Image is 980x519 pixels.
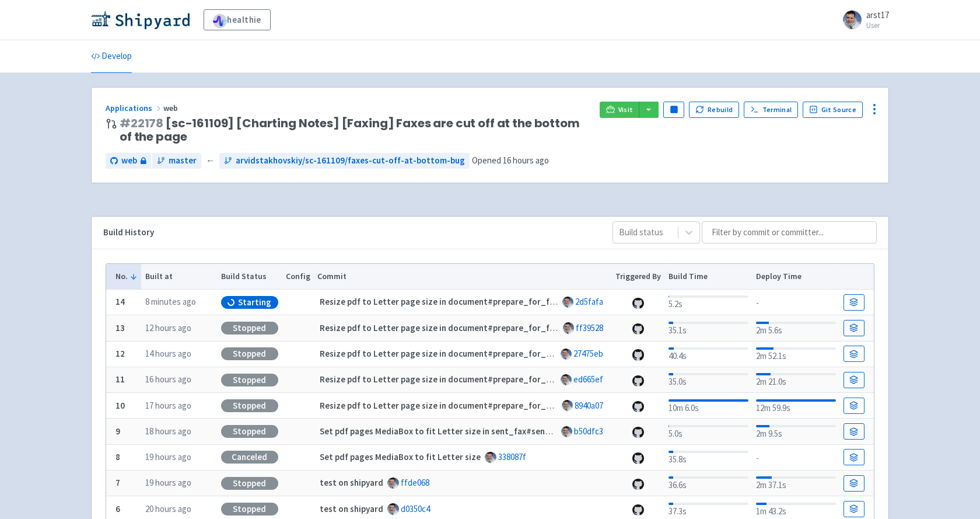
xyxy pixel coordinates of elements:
[843,449,864,465] a: Build Details
[116,426,120,437] b: 9
[401,503,430,514] a: d0350c4
[320,348,570,359] strong: Resize pdf to Letter page size in document#prepare_for_faxing
[756,474,836,492] div: 2m 37.1s
[282,264,314,290] th: Config
[668,293,748,311] div: 5.2s
[221,322,278,335] div: Stopped
[320,374,570,385] strong: Resize pdf to Letter page size in document#prepare_for_faxing
[843,475,864,492] a: Build Details
[141,264,217,290] th: Built at
[756,450,836,465] div: -
[752,264,839,290] th: Deploy Time
[320,451,481,462] strong: Set pdf pages MediaBox to fit Letter size
[116,322,125,333] b: 13
[574,426,603,437] a: b50dfc3
[612,264,665,290] th: Triggered By
[575,400,603,411] a: 8940a07
[163,103,180,113] span: web
[204,9,271,30] a: healthie
[106,103,163,113] a: Applications
[668,500,748,518] div: 37.3s
[756,294,836,310] div: -
[663,102,684,118] button: Pause
[169,154,197,168] span: master
[503,155,549,166] time: 16 hours ago
[320,503,383,514] strong: test on shipyard
[668,397,748,415] div: 10m 6.0s
[843,372,864,388] a: Build Details
[152,153,201,169] a: master
[314,264,612,290] th: Commit
[116,400,125,411] b: 10
[145,503,191,514] time: 20 hours ago
[221,399,278,412] div: Stopped
[221,503,278,515] div: Stopped
[116,270,138,283] button: No.
[668,371,748,389] div: 35.0s
[600,102,639,118] a: Visit
[744,102,798,118] a: Terminal
[116,296,125,307] b: 14
[866,22,889,29] small: User
[221,374,278,386] div: Stopped
[843,320,864,336] a: Build Details
[145,374,191,385] time: 16 hours ago
[145,451,191,462] time: 19 hours ago
[145,477,191,488] time: 19 hours ago
[668,448,748,466] div: 35.8s
[221,425,278,438] div: Stopped
[668,345,748,363] div: 40.4s
[401,477,429,488] a: ffde068
[91,40,132,73] a: Develop
[843,398,864,414] a: Build Details
[689,102,739,118] button: Rebuild
[206,154,215,168] span: ←
[121,154,137,168] span: web
[120,117,590,144] span: [sc-161109] [Charting Notes] [Faxing] Faxes are cut off at the bottom of the page
[320,322,570,333] strong: Resize pdf to Letter page size in document#prepare_for_faxing
[238,297,271,308] span: Starting
[145,400,191,411] time: 17 hours ago
[236,154,465,168] span: arvidstakhovskiy/sc-161109/faxes-cut-off-at-bottom-bug
[573,348,603,359] a: 27475eb
[866,9,889,20] span: arst17
[221,477,278,490] div: Stopped
[664,264,752,290] th: Build Time
[756,319,836,337] div: 2m 5.6s
[756,345,836,363] div: 2m 52.1s
[106,153,151,169] a: web
[103,226,594,239] div: Build History
[803,102,863,118] a: Git Source
[472,155,549,166] span: Opened
[843,501,864,517] a: Build Details
[756,371,836,389] div: 2m 21.0s
[756,423,836,441] div: 2m 9.5s
[221,451,278,464] div: Canceled
[221,347,278,360] div: Stopped
[91,11,190,29] img: Shipyard logo
[320,426,568,437] strong: Set pdf pages MediaBox to fit Letter size in sent_fax#send_fax
[498,451,526,462] a: 338087f
[116,374,125,385] b: 11
[116,503,120,514] b: 6
[756,397,836,415] div: 12m 59.9s
[843,294,864,311] a: Build Details
[843,423,864,440] a: Build Details
[120,115,163,131] a: #22178
[756,500,836,518] div: 1m 43.2s
[668,474,748,492] div: 36.6s
[145,296,196,307] time: 8 minutes ago
[843,346,864,362] a: Build Details
[618,105,633,114] span: Visit
[116,451,120,462] b: 8
[668,423,748,441] div: 5.0s
[702,221,877,243] input: Filter by commit or committer...
[320,400,570,411] strong: Resize pdf to Letter page size in document#prepare_for_faxing
[217,264,282,290] th: Build Status
[145,348,191,359] time: 14 hours ago
[116,348,125,359] b: 12
[573,374,603,385] a: ed665ef
[320,296,570,307] strong: Resize pdf to Letter page size in document#prepare_for_faxing
[320,477,383,488] strong: test on shipyard
[576,322,603,333] a: ff39528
